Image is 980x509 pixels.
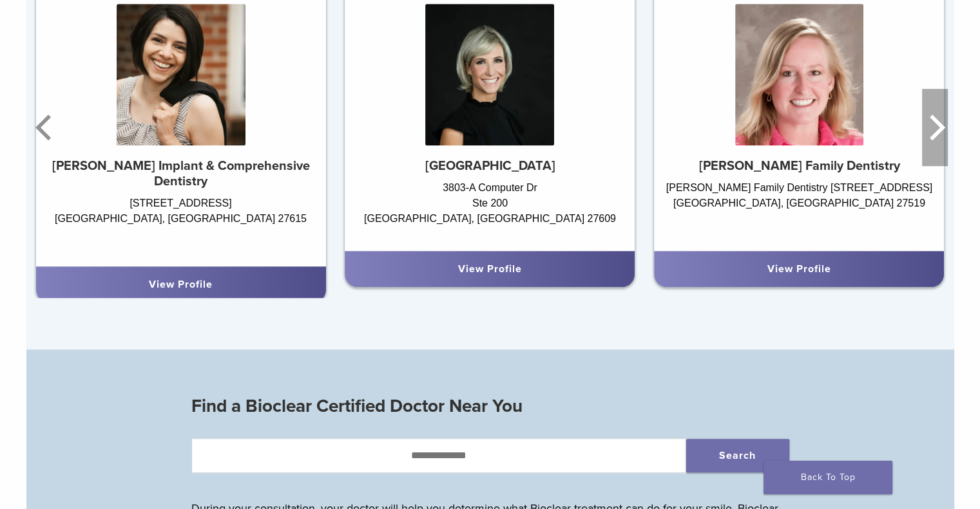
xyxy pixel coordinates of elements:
[764,461,892,494] a: Back To Top
[149,278,213,291] a: View Profile
[52,158,310,189] strong: [PERSON_NAME] Implant & Comprehensive Dentistry
[345,180,635,238] div: 3803-A Computer Dr Ste 200 [GEOGRAPHIC_DATA], [GEOGRAPHIC_DATA] 27609
[191,391,789,421] h3: Find a Bioclear Certified Doctor Near You
[686,439,789,472] button: Search
[735,4,863,145] img: Dr. Christina Goodall
[117,4,245,145] img: Dr. Lauren Chapman
[458,263,522,275] a: View Profile
[922,89,948,166] button: Next
[425,4,554,145] img: Dr. Anna Abernethy
[767,263,831,275] a: View Profile
[33,89,59,166] button: Previous
[425,158,555,174] strong: [GEOGRAPHIC_DATA]
[698,158,899,174] strong: [PERSON_NAME] Family Dentistry
[36,196,326,254] div: [STREET_ADDRESS] [GEOGRAPHIC_DATA], [GEOGRAPHIC_DATA] 27615
[654,180,944,238] div: [PERSON_NAME] Family Dentistry [STREET_ADDRESS] [GEOGRAPHIC_DATA], [GEOGRAPHIC_DATA] 27519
